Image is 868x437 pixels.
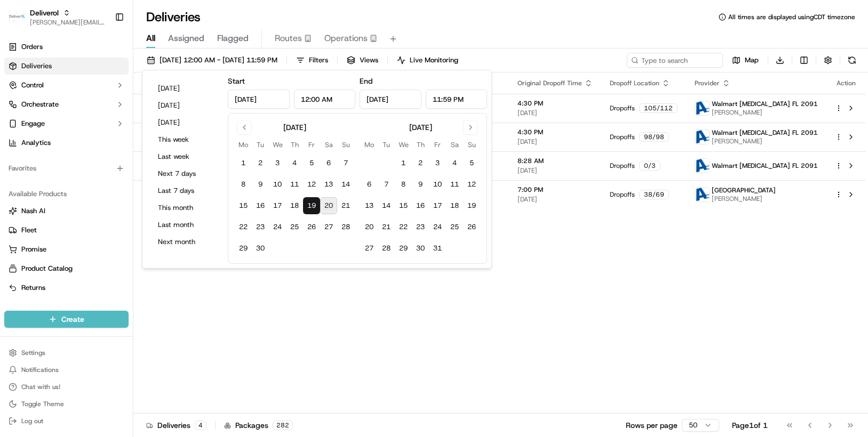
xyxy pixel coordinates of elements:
span: Orchestrate [21,100,59,109]
button: Product Catalog [4,260,129,277]
button: 7 [337,155,354,172]
button: 2 [412,155,429,172]
button: 16 [412,197,429,214]
input: Time [426,90,488,109]
button: Go to previous month [237,120,252,135]
span: Deliverol [30,7,59,18]
a: Product Catalog [9,264,124,273]
span: Dropoff Location [610,79,659,87]
button: 20 [361,218,378,236]
button: 12 [303,176,320,193]
span: • [89,194,92,203]
button: 14 [378,197,395,214]
span: [DATE] [517,109,593,117]
button: Next month [153,234,217,249]
img: Charles Folsom [11,184,28,201]
button: Refresh [845,53,859,68]
button: [DATE] [153,115,217,130]
span: Assigned [168,32,204,45]
img: ActionCourier.png [695,101,709,115]
button: 18 [286,197,303,214]
button: Returns [4,279,129,296]
button: 18 [446,197,463,214]
span: [DATE] [517,195,593,204]
span: Create [61,314,84,325]
button: 28 [378,240,395,257]
button: Create [4,311,129,328]
input: Type to search [627,53,723,68]
span: [PERSON_NAME] [712,108,818,117]
div: [DATE] [283,122,306,133]
button: Settings [4,345,129,360]
button: 20 [320,197,337,214]
img: 1736555255976-a54dd68f-1ca7-489b-9aae-adbdc363a1c4 [21,195,30,203]
th: Monday [361,139,378,150]
button: 29 [235,240,252,257]
th: Sunday [337,139,354,150]
button: 23 [252,218,269,236]
th: Saturday [446,139,463,150]
span: Settings [21,349,45,357]
div: Available Products [4,185,129,203]
div: [DATE] [409,122,432,133]
input: Got a question? Start typing here... [28,69,192,80]
th: Monday [235,139,252,150]
button: 23 [412,218,429,236]
button: Last month [153,217,217,232]
div: Action [835,79,857,87]
div: Page 1 of 1 [732,420,768,431]
span: Dropoffs [610,161,635,170]
button: [DATE] [153,81,217,96]
button: 14 [337,176,354,193]
button: 4 [286,155,303,172]
div: Favorites [4,160,129,177]
button: 29 [395,240,412,257]
button: 21 [337,197,354,214]
button: Orchestrate [4,96,129,113]
span: Dropoffs [610,104,635,112]
span: Pylon [106,264,129,272]
button: 26 [303,218,320,236]
button: Control [4,77,129,94]
p: Welcome 👋 [11,43,194,60]
button: 4 [446,155,463,172]
th: Thursday [412,139,429,150]
button: 5 [463,155,480,172]
span: API Documentation [101,238,171,249]
a: Returns [9,283,124,293]
span: Notifications [21,366,59,374]
label: Start [228,76,245,86]
span: Map [745,55,759,65]
span: [DATE] [517,166,593,175]
button: Engage [4,115,129,132]
button: 9 [252,176,269,193]
button: Notifications [4,362,129,377]
span: [DATE] [94,165,116,174]
span: Toggle Theme [21,400,64,408]
button: 17 [269,197,286,214]
input: Date [360,90,421,109]
span: 7:00 PM [517,185,593,194]
button: 28 [337,218,354,236]
img: 9188753566659_6852d8bf1fb38e338040_72.png [22,102,42,121]
span: Walmart [MEDICAL_DATA] FL 2091 [712,161,818,170]
span: [PERSON_NAME][EMAIL_ADDRESS][PERSON_NAME][DOMAIN_NAME] [30,18,106,27]
button: 13 [361,197,378,214]
button: 3 [429,155,446,172]
a: Deliveries [4,58,129,75]
button: Views [342,53,383,68]
span: All [146,32,155,45]
input: Time [294,90,356,109]
a: Promise [9,245,124,254]
a: 💻API Documentation [86,234,176,253]
button: 30 [412,240,429,257]
span: [DATE] 12:00 AM - [DATE] 11:59 PM [160,55,277,65]
span: Flagged [217,32,249,45]
a: Fleet [9,225,124,235]
a: Powered byPylon [75,264,129,272]
button: 16 [252,197,269,214]
span: Promise [21,245,46,254]
div: 282 [273,420,293,430]
span: Dropoffs [610,133,635,141]
div: Packages [224,420,293,431]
